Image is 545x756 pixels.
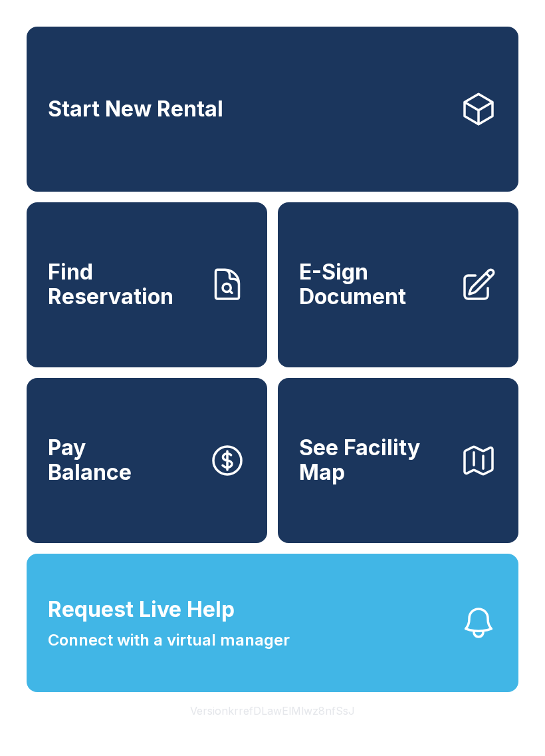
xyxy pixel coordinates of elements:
button: PayBalance [27,378,267,543]
span: E-Sign Document [299,260,449,309]
span: Find Reservation [48,260,198,309]
span: Pay Balance [48,436,132,484]
a: Start New Rental [27,27,518,192]
span: Start New Rental [48,97,223,122]
span: Connect with a virtual manager [48,628,290,652]
a: E-Sign Document [278,202,518,367]
span: See Facility Map [299,436,449,484]
button: Request Live HelpConnect with a virtual manager [27,554,518,692]
span: Request Live Help [48,594,235,626]
a: Find Reservation [27,202,267,367]
button: See Facility Map [278,378,518,543]
button: VersionkrrefDLawElMlwz8nfSsJ [179,692,366,729]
